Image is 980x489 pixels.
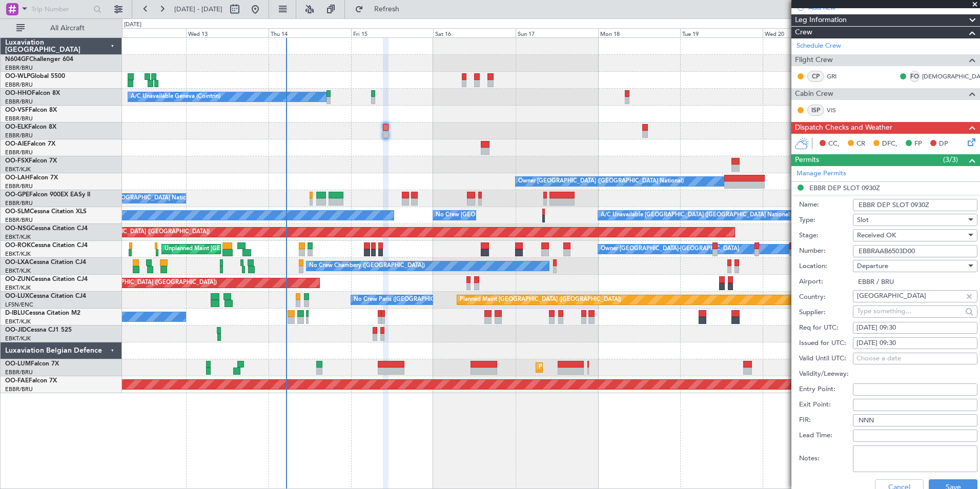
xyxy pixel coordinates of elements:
[799,338,853,349] label: Issued for UTC:
[5,335,31,342] a: EBKT/KJK
[5,141,27,147] span: OO-AIE
[5,318,31,325] a: EBKT/KJK
[853,414,977,426] input: NNN
[5,276,31,282] span: OO-ZUN
[436,208,607,223] div: No Crew [GEOGRAPHIC_DATA] ([GEOGRAPHIC_DATA] National)
[799,246,853,256] label: Number:
[131,89,220,105] div: A/C Unavailable Geneva (Cointrin)
[5,250,31,258] a: EBKT/KJK
[857,261,888,271] span: Departure
[857,303,962,319] input: Type something...
[795,154,819,166] span: Permits
[799,277,853,287] label: Airport:
[5,209,30,215] span: OO-SLM
[799,431,853,441] label: Lead Time:
[5,209,87,215] a: OO-SLMCessna Citation XLS
[5,192,29,198] span: OO-GPE
[856,139,865,149] span: CR
[943,154,958,165] span: (3/3)
[5,293,29,299] span: OO-LUX
[5,132,33,139] a: EBBR/BRU
[5,199,33,207] a: EBBR/BRU
[856,354,974,364] div: Choose a date
[48,275,217,291] div: Unplanned Maint [GEOGRAPHIC_DATA] ([GEOGRAPHIC_DATA])
[5,141,55,147] a: OO-AIEFalcon 7X
[827,72,850,81] a: GRI
[5,242,88,249] a: OO-ROKCessna Citation CJ4
[5,378,57,384] a: OO-FAEFalcon 7X
[601,241,739,257] div: Owner [GEOGRAPHIC_DATA]-[GEOGRAPHIC_DATA]
[598,28,681,37] div: Mon 18
[5,216,33,224] a: EBBR/BRU
[5,327,72,333] a: OO-JIDCessna CJ1 525
[799,200,853,210] label: Name:
[799,261,853,272] label: Location:
[104,28,187,37] div: Tue 12
[5,81,33,89] a: EBBR/BRU
[11,20,111,36] button: All Aircraft
[5,276,88,282] a: OO-ZUNCessna Citation CJ4
[433,28,516,37] div: Sat 16
[857,215,869,225] span: Slot
[5,192,90,198] a: OO-GPEFalcon 900EX EASy II
[5,369,33,376] a: EBBR/BRU
[910,71,920,82] div: FO
[827,106,850,115] a: VIS
[5,226,88,232] a: OO-NSGCessna Citation CJ4
[799,454,853,464] label: Notes:
[5,182,33,190] a: EBBR/BRU
[351,28,434,37] div: Fri 15
[354,292,455,308] div: No Crew Paris ([GEOGRAPHIC_DATA])
[799,292,853,302] label: Country:
[5,267,31,275] a: EBKT/KJK
[5,107,57,113] a: OO-VSFFalcon 8X
[807,71,824,82] div: CP
[799,215,853,226] label: Type:
[5,385,33,393] a: EBBR/BRU
[857,288,962,303] input: Type something...
[795,14,847,26] span: Leg Information
[5,259,29,266] span: OO-LXA
[799,400,853,410] label: Exit Point:
[5,175,58,181] a: OO-LAHFalcon 7X
[680,28,763,37] div: Tue 19
[5,124,56,130] a: OO-ELKFalcon 8X
[460,292,621,308] div: Planned Maint [GEOGRAPHIC_DATA] ([GEOGRAPHIC_DATA])
[516,28,598,37] div: Sun 17
[799,369,853,379] label: Validity/Leeway:
[799,415,853,425] label: FIR:
[856,323,974,333] div: [DATE] 09:30
[795,122,892,134] span: Dispatch Checks and Weather
[5,98,33,106] a: EBBR/BRU
[5,158,29,164] span: OO-FSX
[601,208,791,223] div: A/C Unavailable [GEOGRAPHIC_DATA] ([GEOGRAPHIC_DATA] National)
[5,158,57,164] a: OO-FSXFalcon 7X
[5,301,33,309] a: LFSN/ENC
[5,233,31,241] a: EBKT/KJK
[799,308,853,318] label: Supplier:
[5,310,25,316] span: D-IBLU
[763,28,845,37] div: Wed 20
[5,378,29,384] span: OO-FAE
[5,107,29,113] span: OO-VSF
[856,338,974,349] div: [DATE] 09:30
[795,88,833,100] span: Cabin Crew
[5,310,80,316] a: D-IBLUCessna Citation M2
[799,231,853,241] label: Stage:
[5,56,29,63] span: N604GF
[539,360,724,375] div: Planned Maint [GEOGRAPHIC_DATA] ([GEOGRAPHIC_DATA] National)
[48,225,210,240] div: Planned Maint [GEOGRAPHIC_DATA] ([GEOGRAPHIC_DATA])
[882,139,897,149] span: DFC,
[5,259,86,266] a: OO-LXACessna Citation CJ4
[799,384,853,395] label: Entry Point:
[5,242,31,249] span: OO-ROK
[914,139,922,149] span: FP
[795,54,833,66] span: Flight Crew
[31,2,90,17] input: Trip Number
[350,1,412,17] button: Refresh
[5,166,31,173] a: EBKT/KJK
[518,174,684,189] div: Owner [GEOGRAPHIC_DATA] ([GEOGRAPHIC_DATA] National)
[5,90,32,96] span: OO-HHO
[939,139,948,149] span: DP
[165,241,330,257] div: Unplanned Maint [GEOGRAPHIC_DATA]-[GEOGRAPHIC_DATA]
